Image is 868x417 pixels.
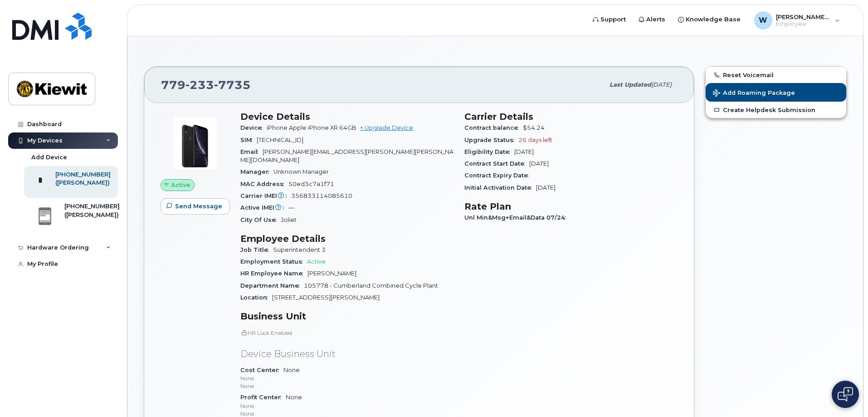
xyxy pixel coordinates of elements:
h3: Rate Plan [464,201,678,212]
span: Contract Expiry Date [464,172,533,179]
span: Unl Min&Msg+Email&Data 07/24 [464,214,570,221]
span: Device [240,124,267,131]
span: Send Message [175,202,222,211]
span: 356833114085610 [291,192,352,199]
span: 26 days left [518,137,552,143]
span: [DATE] [536,184,556,191]
span: Manager [240,168,273,175]
p: None [240,382,454,390]
span: — [288,204,294,211]
span: Email [240,148,263,155]
span: Profit Center [240,394,286,401]
span: Eligibility Date [464,148,514,155]
span: Add Roaming Package [713,89,795,98]
span: MAC Address [240,181,288,187]
h3: Device Details [240,111,454,122]
span: Carrier IMEI [240,192,291,199]
span: [PERSON_NAME] [307,270,356,277]
a: + Upgrade Device [360,124,413,131]
button: Send Message [161,198,230,215]
span: Active IMEI [240,204,288,211]
span: Last updated [610,81,651,88]
span: Job Title [240,246,273,253]
span: Department Name [240,282,304,289]
span: iPhone Apple iPhone XR 64GB [267,124,356,131]
span: Upgrade Status [464,137,518,143]
span: [DATE] [651,81,672,88]
p: None [240,402,454,410]
h3: Carrier Details [464,111,678,122]
span: 105778 - Cumberland Combined Cycle Plant [304,282,438,289]
img: Open chat [838,387,853,402]
h3: Employee Details [240,233,454,244]
span: [PERSON_NAME][EMAIL_ADDRESS][PERSON_NAME][PERSON_NAME][DOMAIN_NAME] [240,148,454,163]
span: Location [240,294,272,301]
span: Joliet [281,216,297,223]
span: 779 [161,78,251,92]
img: image20231002-3703462-1qb80zy.jpeg [168,116,222,170]
button: Reset Voicemail [706,67,846,83]
span: [TECHNICAL_ID] [257,137,303,143]
span: [DATE] [514,148,534,155]
a: Create Helpdesk Submission [706,102,846,118]
button: Add Roaming Package [706,83,846,102]
span: Initial Activation Date [464,184,536,191]
span: [DATE] [529,160,549,167]
p: None [240,374,454,382]
span: Contract Start Date [464,160,529,167]
span: City Of Use [240,216,281,223]
h3: Business Unit [240,311,454,322]
p: Device Business Unit [240,348,454,361]
span: Employment Status [240,258,307,265]
p: HR Lock Enabled [240,329,454,337]
span: Active [307,258,326,265]
span: Superintendent 3 [273,246,326,253]
span: 50ed3c7a1f71 [288,181,334,187]
span: None [240,367,454,390]
span: SIM [240,137,257,143]
span: HR Employee Name [240,270,307,277]
span: 7735 [214,78,251,92]
span: Contract balance [464,124,523,131]
span: Cost Center [240,367,283,373]
span: Active [171,181,190,189]
span: 233 [185,78,214,92]
span: [STREET_ADDRESS][PERSON_NAME] [272,294,380,301]
span: Unknown Manager [273,168,329,175]
span: $54.24 [523,124,545,131]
